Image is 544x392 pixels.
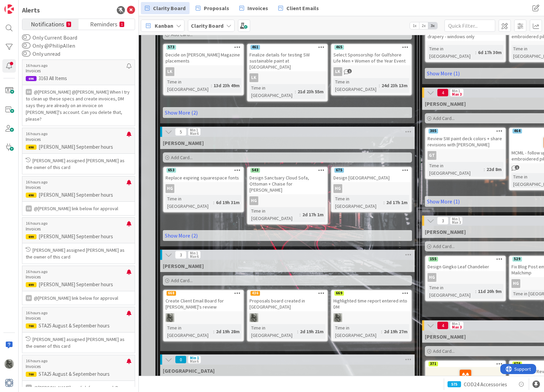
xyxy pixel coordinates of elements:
[26,323,131,329] p: STA25 August & September hours
[426,367,505,390] div: Profitability Forecast created
[164,290,243,311] div: 668Create Client Email Board for [PERSON_NAME]'s review
[452,93,462,96] div: Max 3
[4,359,14,369] img: PA
[26,205,32,212] div: SD
[347,69,352,73] span: 1
[247,296,327,311] div: Proposals board created in [GEOGRAPHIC_DATA]
[22,59,135,126] a: 16 hours agoInvoices6963163 All ItemsSD@[PERSON_NAME] @[PERSON_NAME] When I try to clean up these...
[428,151,436,160] div: GT
[22,42,30,49] button: Only @PhilipAllen
[171,277,193,284] span: Add Card...
[214,328,241,335] div: 2d 19h 28m
[26,282,37,287] div: 699
[26,226,127,232] p: Invoices
[301,211,325,218] div: 2d 17h 1m
[26,63,127,68] p: 16 hours ago
[448,381,461,387] div: 575
[251,45,260,50] div: 461
[22,128,135,174] a: 16 hours agoInvoices698[PERSON_NAME] September hours[PERSON_NAME] assigned [PERSON_NAME] as the o...
[334,45,344,50] div: 465
[247,4,268,12] span: Invoices
[22,176,135,216] a: 16 hours agoInvoices698[PERSON_NAME] September hoursSD@[PERSON_NAME] link below for approval
[247,290,327,311] div: 436Proposals board created in [GEOGRAPHIC_DATA]
[190,356,199,360] div: Min 1
[333,313,342,322] img: PA
[164,290,243,296] div: 668
[247,73,327,82] div: LK
[249,196,258,205] div: HG
[429,129,438,133] div: 305
[331,173,411,182] div: Design [GEOGRAPHIC_DATA]
[331,50,411,65] div: Select Sponsorship for Gulfshore Life Men + Women of the Year Event
[166,324,213,339] div: Time in [GEOGRAPHIC_DATA]
[433,115,455,121] span: Add Card...
[26,295,32,301] div: SD
[26,221,127,226] p: 16 hours ago
[452,217,460,221] div: Min 1
[333,184,342,193] div: HG
[26,372,37,377] div: 700
[247,196,327,205] div: HG
[119,22,124,27] small: 1
[211,82,212,89] span: :
[26,281,131,288] p: [PERSON_NAME] September hours
[26,234,131,240] p: [PERSON_NAME] September hours
[513,257,522,262] div: 529
[14,1,31,9] span: Support
[331,167,411,173] div: 675
[26,89,32,95] div: SD
[428,273,436,282] div: HG
[331,67,411,76] div: LK
[175,251,187,259] span: 3
[26,144,131,150] p: [PERSON_NAME] September hours
[452,89,460,93] div: Min 1
[475,288,476,295] span: :
[26,75,131,81] p: 3163 All Items
[26,145,37,150] div: 698
[426,128,505,134] div: 305
[249,84,295,99] div: Time in [GEOGRAPHIC_DATA]
[213,199,214,206] span: :
[426,256,505,262] div: 155
[26,137,127,143] p: Invoices
[385,199,409,206] div: 2d 17h 1m
[331,296,411,311] div: Highlighted time report entered into DM
[512,279,520,288] div: HG
[274,2,323,14] a: Client Emails
[452,325,462,329] div: Max 3
[163,367,215,374] span: Devon
[251,291,260,296] div: 436
[26,193,37,198] div: 698
[22,42,75,50] label: Only @PhilipAllen
[513,362,522,366] div: 676
[190,255,199,258] div: Max 6
[26,323,37,328] div: 700
[26,76,37,81] div: 696
[247,167,327,194] div: 543Design Sanctuary Cloud Sofa, Ottoman + Chaise for [PERSON_NAME]
[22,217,135,264] a: 16 hours agoInvoices699[PERSON_NAME] September hours[PERSON_NAME] assigned [PERSON_NAME] as the o...
[333,78,379,93] div: Time in [GEOGRAPHIC_DATA]
[164,50,243,65] div: Decide on [PERSON_NAME] Magazine placements
[247,290,327,296] div: 436
[437,321,449,329] span: 4
[428,284,475,299] div: Time in [GEOGRAPHIC_DATA]
[433,243,455,249] span: Add Card...
[166,313,174,322] img: PA
[444,20,495,32] input: Quick Filter...
[247,173,327,194] div: Design Sanctuary Cloud Sofa, Ottoman + Chaise for [PERSON_NAME]
[247,167,327,173] div: 543
[428,45,475,60] div: Time in [GEOGRAPHIC_DATA]
[249,207,300,222] div: Time in [GEOGRAPHIC_DATA]
[164,184,243,193] div: HG
[164,44,243,50] div: 573
[166,67,174,76] div: LK
[331,44,411,65] div: 465Select Sponsorship for Gulfshore Life Men + Women of the Year Event
[163,230,412,241] a: Show More (2)
[433,348,455,354] span: Add Card...
[22,5,40,15] div: Alerts
[331,290,411,311] div: 669Highlighted time report entered into DM
[26,336,131,349] p: [PERSON_NAME] assigned [PERSON_NAME] as the owner of this card
[381,328,382,335] span: :
[26,269,127,274] p: 16 hours ago
[249,313,258,322] img: PA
